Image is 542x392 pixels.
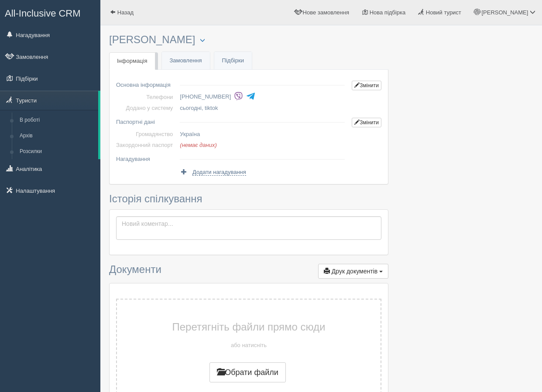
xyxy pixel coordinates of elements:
td: Нагадування [116,150,176,164]
span: Назад [117,9,134,16]
a: Додати нагадування [180,168,246,176]
span: [PERSON_NAME] [481,9,528,16]
a: Змінити [352,118,381,127]
span: сьогодні [180,105,202,111]
span: Додати нагадування [192,169,246,176]
td: Україна [176,129,348,140]
span: (немає даних) [180,142,216,148]
button: Друк документів [318,264,388,279]
td: Телефони [116,92,176,102]
span: Друк документів [332,268,377,275]
td: Паспортні дані [116,113,176,129]
img: telegram-colored-4375108.svg [246,92,255,101]
a: Змінити [352,81,381,90]
a: Інформація [109,52,155,70]
a: All-Inclusive CRM [0,0,100,24]
td: Закордонний паспорт [116,140,176,150]
li: [PHONE_NUMBER] [180,91,348,103]
a: Замовлення [162,52,210,70]
td: Основна інформація [116,76,176,92]
span: Нова підбірка [370,9,406,16]
td: Додано у систему [116,102,176,113]
h3: [PERSON_NAME] [109,34,388,46]
h3: Документи [109,264,388,279]
span: Новий турист [426,9,461,16]
td: , tiktok [176,102,348,113]
span: Інформація [117,58,148,64]
span: Нове замовлення [303,9,349,16]
a: Розсилки [16,144,98,160]
p: або натисніть [139,341,359,349]
h3: Історія спілкування [109,193,388,205]
span: All-Inclusive CRM [5,8,81,19]
h3: Перетягніть файли прямо сюди [139,321,359,333]
img: viber-colored.svg [234,92,243,101]
td: Громадянство [116,129,176,140]
a: Архів [16,128,98,144]
a: В роботі [16,112,98,128]
a: Підбірки [214,52,252,70]
button: Обрати файли [209,362,286,382]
